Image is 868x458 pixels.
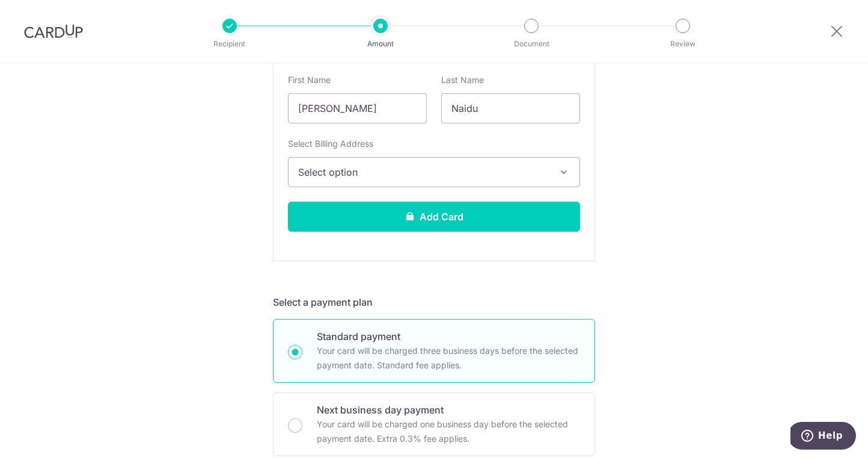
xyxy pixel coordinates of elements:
label: Select Billing Address [288,138,373,150]
label: Last Name [441,74,484,86]
img: CardUp [24,24,83,39]
button: Add Card [288,202,580,232]
p: Next business day payment [317,403,580,417]
p: Standard payment [317,329,580,344]
span: Select option [298,165,548,179]
p: Your card will be charged one business day before the selected payment date. Extra 0.3% fee applies. [317,417,580,446]
h5: Select a payment plan [273,295,595,309]
p: Your card will be charged three business days before the selected payment date. Standard fee appl... [317,344,580,373]
p: Document [487,38,576,50]
p: Review [638,38,727,50]
input: Cardholder Last Name [441,93,580,123]
label: First Name [288,74,331,86]
input: Cardholder First Name [288,93,427,123]
button: Select option [288,157,580,187]
p: Amount [336,38,425,50]
iframe: Opens a widget where you can find more information [790,422,856,452]
p: Recipient [185,38,274,50]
